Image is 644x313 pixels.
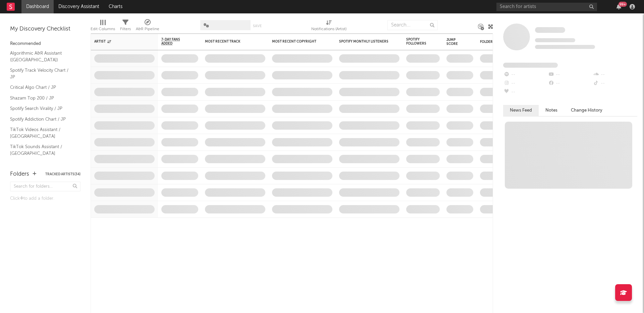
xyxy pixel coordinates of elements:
div: My Discovery Checklist [10,25,80,33]
input: Search for folders... [10,182,80,191]
span: Fans Added by Platform [503,63,558,68]
span: 0 fans last week [535,45,595,49]
div: Folders [10,170,29,178]
a: Some Artist [535,27,565,34]
button: Tracked Artists(34) [45,173,80,176]
a: Spotify Addiction Chart / JP [10,116,74,123]
button: 99+ [616,4,621,9]
button: Save [253,24,262,28]
div: Filters [120,17,131,36]
span: Some Artist [535,27,565,33]
div: Jump Score [446,38,463,46]
span: 7-Day Fans Added [161,38,188,46]
div: Spotify Monthly Listeners [339,40,389,44]
div: -- [548,70,592,79]
div: -- [548,79,592,88]
div: Spotify Followers [406,38,430,46]
input: Search... [387,20,438,30]
div: Folders [480,40,530,44]
div: Notifications (Artist) [311,25,346,33]
button: Change History [564,105,609,116]
div: -- [593,70,637,79]
div: -- [503,79,548,88]
div: 99 + [619,2,627,7]
button: News Feed [503,105,539,116]
a: TikTok Sounds Assistant / [GEOGRAPHIC_DATA] [10,143,74,157]
a: Spotify Search Virality / JP [10,105,74,112]
div: Recommended [10,40,80,48]
div: Filters [120,25,131,33]
a: Algorithmic A&R Assistant ([GEOGRAPHIC_DATA]) [10,50,74,63]
div: Edit Columns [91,25,115,33]
input: Search for artists [496,3,597,11]
a: Spotify Track Velocity Chart / JP [10,67,74,80]
a: TikTok Videos Assistant / [GEOGRAPHIC_DATA] [10,126,74,140]
div: Most Recent Track [205,40,255,44]
div: Notifications (Artist) [311,17,346,36]
div: -- [503,70,548,79]
div: Edit Columns [91,17,115,36]
div: A&R Pipeline [136,25,159,33]
span: Tracking Since: [DATE] [535,38,575,42]
a: Shazam Top 200 / JP [10,95,74,102]
div: -- [503,88,548,97]
a: Critical Algo Chart / JP [10,84,74,91]
div: A&R Pipeline [136,17,159,36]
div: Artist [94,40,145,44]
div: -- [593,79,637,88]
button: Notes [539,105,564,116]
div: Click to add a folder. [10,195,80,203]
div: Most Recent Copyright [272,40,322,44]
